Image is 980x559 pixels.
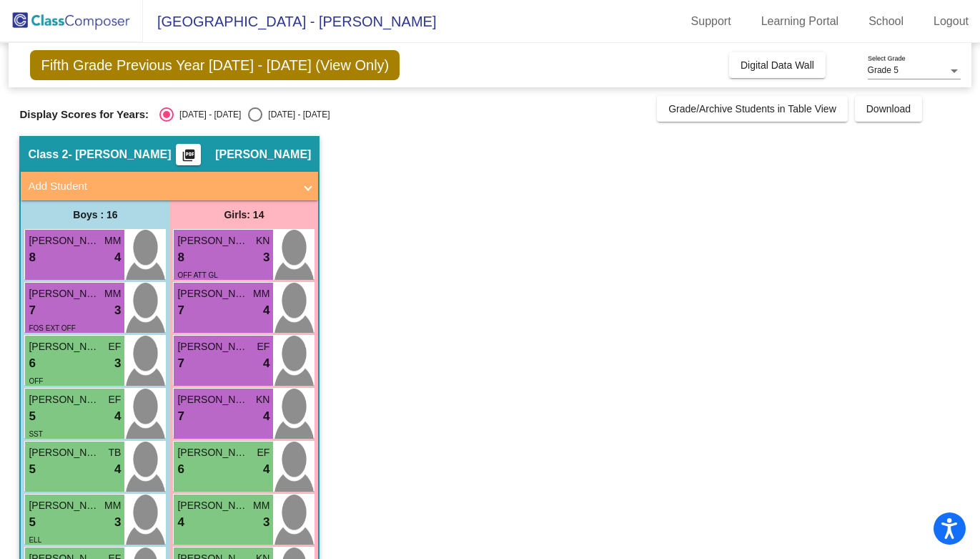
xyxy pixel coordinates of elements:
span: TB [109,445,122,460]
span: [PERSON_NAME] [29,498,100,513]
span: 4 [263,407,269,426]
span: MM [104,286,121,301]
mat-panel-title: Add Student [28,178,294,195]
span: Fifth Grade Previous Year [DATE] - [DATE] (View Only) [30,50,400,80]
span: 3 [263,248,269,267]
span: MM [253,286,269,301]
span: KN [256,233,269,248]
span: MM [253,498,269,513]
a: School [857,10,915,33]
span: Class 2 [28,147,68,162]
span: Grade/Archive Students in Table View [668,103,836,115]
span: 6 [177,460,184,479]
span: [PERSON_NAME] [177,392,249,407]
a: Logout [922,10,980,33]
span: 7 [29,301,35,320]
span: 4 [263,301,269,320]
span: 3 [114,301,121,320]
span: [PERSON_NAME] [177,339,249,354]
span: 4 [177,513,184,532]
span: 8 [177,248,184,267]
span: MM [104,498,121,513]
span: 7 [177,301,184,320]
span: [PERSON_NAME] [177,498,249,513]
span: Download [866,103,911,115]
mat-expansion-panel-header: Add Student [21,172,318,200]
a: Learning Portal [750,10,851,33]
span: [PERSON_NAME] [29,286,100,301]
button: Digital Data Wall [729,52,826,78]
span: OFF ATT GL [177,271,217,279]
span: 5 [29,513,35,532]
span: [PERSON_NAME] [29,339,100,354]
span: 4 [263,354,269,373]
span: [PERSON_NAME] ([PERSON_NAME]) [PERSON_NAME] [29,445,100,460]
div: Girls: 14 [169,200,318,229]
button: Grade/Archive Students in Table View [657,96,848,122]
span: [GEOGRAPHIC_DATA] - [PERSON_NAME] [143,10,436,33]
span: [PERSON_NAME] [177,286,249,301]
mat-radio-group: Select an option [159,107,330,122]
span: 3 [114,513,121,532]
span: KN [256,392,269,407]
span: 8 [29,248,35,267]
span: 4 [114,407,121,426]
span: Display Scores for Years: [19,108,149,121]
span: EF [109,339,122,354]
span: 5 [29,407,35,426]
span: SST [29,430,42,438]
span: 5 [29,460,35,479]
span: Digital Data Wall [741,59,814,71]
span: [PERSON_NAME] [177,233,249,248]
div: [DATE] - [DATE] [262,108,330,121]
span: OFF [29,377,43,385]
span: 4 [263,460,269,479]
span: FOS EXT OFF [29,324,75,332]
div: [DATE] - [DATE] [174,108,241,121]
span: 7 [177,407,184,426]
span: 4 [114,460,121,479]
mat-icon: picture_as_pdf [180,148,197,168]
span: 4 [114,248,121,267]
span: [PERSON_NAME] [177,445,249,460]
span: 6 [29,354,35,373]
span: 3 [263,513,269,532]
a: Support [680,10,743,33]
span: EF [109,392,122,407]
span: [PERSON_NAME] [29,233,100,248]
span: [PERSON_NAME] [215,147,311,162]
span: - [PERSON_NAME] [68,147,171,162]
span: Grade 5 [868,65,899,75]
button: Print Students Details [176,144,201,165]
div: Boys : 16 [21,200,169,229]
span: EF [257,445,270,460]
span: 7 [177,354,184,373]
button: Download [855,96,922,122]
span: EF [257,339,270,354]
span: ELL [29,536,41,544]
span: [PERSON_NAME] [29,392,100,407]
span: MM [104,233,121,248]
span: 3 [114,354,121,373]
